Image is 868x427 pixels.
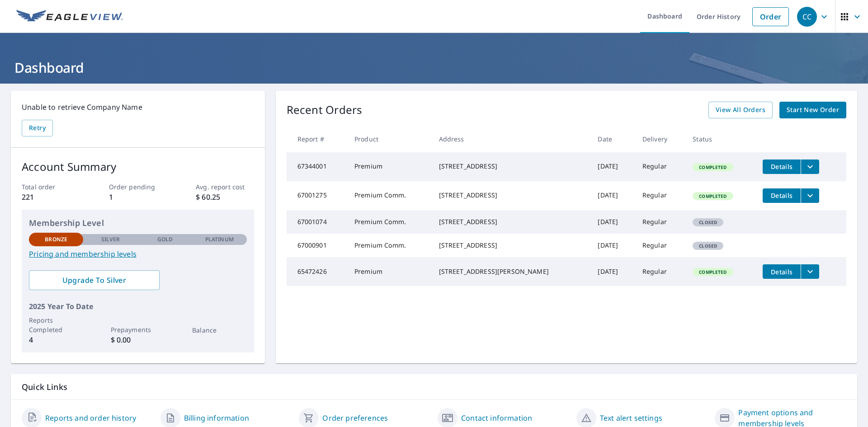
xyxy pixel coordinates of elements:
[322,413,388,423] a: Order preferences
[708,102,773,118] a: View All Orders
[347,210,432,234] td: Premium Comm.
[45,413,136,423] a: Reports and order history
[287,257,347,286] td: 65472426
[347,126,432,152] th: Product
[797,7,817,27] div: CC
[600,413,662,423] a: Text alert settings
[439,267,584,276] div: [STREET_ADDRESS][PERSON_NAME]
[693,193,732,199] span: Completed
[287,181,347,210] td: 67001275
[763,188,801,203] button: detailsBtn-67001275
[635,126,685,152] th: Delivery
[768,267,795,276] span: Details
[157,235,173,244] p: Gold
[22,120,53,136] button: Retry
[29,334,83,345] p: 4
[635,234,685,257] td: Regular
[347,181,432,210] td: Premium Comm.
[461,413,532,423] a: Contact information
[22,182,80,192] p: Total order
[347,152,432,181] td: Premium
[590,234,635,257] td: [DATE]
[752,7,789,26] a: Order
[432,126,591,152] th: Address
[590,257,635,286] td: [DATE]
[29,249,247,259] a: Pricing and membership levels
[287,234,347,257] td: 67000901
[205,235,234,244] p: Platinum
[787,104,839,116] span: Start New Order
[29,217,247,229] p: Membership Level
[111,325,165,334] p: Prepayments
[693,269,732,275] span: Completed
[801,188,819,203] button: filesDropdownBtn-67001275
[716,104,765,116] span: View All Orders
[287,210,347,234] td: 67001074
[439,217,584,226] div: [STREET_ADDRESS]
[590,152,635,181] td: [DATE]
[779,102,846,118] a: Start New Order
[763,264,801,279] button: detailsBtn-65472426
[801,160,819,174] button: filesDropdownBtn-67344001
[184,413,249,423] a: Billing information
[635,257,685,286] td: Regular
[22,159,254,175] p: Account Summary
[109,192,167,202] p: 1
[590,181,635,210] td: [DATE]
[801,264,819,279] button: filesDropdownBtn-65472426
[685,126,755,152] th: Status
[101,235,120,244] p: Silver
[45,235,67,244] p: Bronze
[590,210,635,234] td: [DATE]
[439,191,584,200] div: [STREET_ADDRESS]
[22,192,80,202] p: 221
[693,243,722,249] span: Closed
[287,102,363,118] p: Recent Orders
[768,191,795,200] span: Details
[22,102,254,113] p: Unable to retrieve Company Name
[693,219,722,225] span: Closed
[192,325,246,335] p: Balance
[287,152,347,181] td: 67344001
[16,10,123,23] img: EV Logo
[287,126,347,152] th: Report #
[635,181,685,210] td: Regular
[439,241,584,250] div: [STREET_ADDRESS]
[29,122,46,134] span: Retry
[347,257,432,286] td: Premium
[11,58,857,77] h1: Dashboard
[36,275,152,285] span: Upgrade To Silver
[635,210,685,234] td: Regular
[109,182,167,192] p: Order pending
[29,315,83,334] p: Reports Completed
[439,162,584,171] div: [STREET_ADDRESS]
[693,164,732,170] span: Completed
[196,192,254,202] p: $ 60.25
[29,301,247,312] p: 2025 Year To Date
[196,182,254,192] p: Avg. report cost
[111,334,165,345] p: $ 0.00
[768,162,795,171] span: Details
[635,152,685,181] td: Regular
[763,160,801,174] button: detailsBtn-67344001
[347,234,432,257] td: Premium Comm.
[590,126,635,152] th: Date
[29,270,160,290] a: Upgrade To Silver
[22,381,846,393] p: Quick Links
